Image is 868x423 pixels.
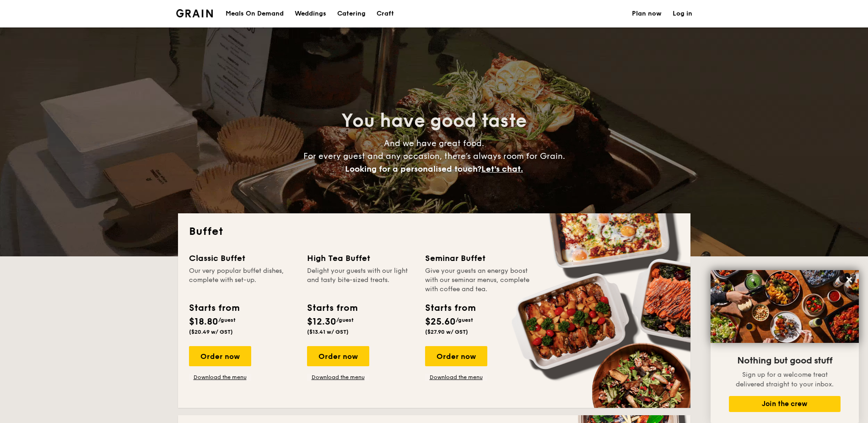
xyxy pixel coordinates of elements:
[176,9,213,17] a: Logotype
[218,317,236,323] span: /guest
[425,346,487,366] div: Order now
[842,272,857,287] button: Close
[189,252,296,265] div: Classic Buffet
[425,266,532,294] div: Give your guests an energy boost with our seminar menus, complete with coffee and tea.
[189,329,233,335] span: ($20.49 w/ GST)
[736,371,834,388] span: Sign up for a welcome treat delivered straight to your inbox.
[425,329,468,335] span: ($27.90 w/ GST)
[307,374,369,381] a: Download the menu
[189,266,296,294] div: Our very popular buffet dishes, complete with set-up.
[425,252,532,265] div: Seminar Buffet
[307,266,414,294] div: Delight your guests with our light and tasty bite-sized treats.
[189,301,239,315] div: Starts from
[189,374,251,381] a: Download the menu
[189,224,679,239] h2: Buffet
[729,396,841,412] button: Join the crew
[176,9,213,17] img: Grain
[189,346,251,366] div: Order now
[456,317,473,323] span: /guest
[425,374,487,381] a: Download the menu
[345,164,481,174] span: Looking for a personalised touch?
[336,317,354,323] span: /guest
[303,138,565,174] span: And we have great food. For every guest and any occasion, there’s always room for Grain.
[425,316,456,327] span: $25.60
[307,346,369,366] div: Order now
[425,301,475,315] div: Starts from
[307,316,336,327] span: $12.30
[737,355,832,366] span: Nothing but good stuff
[189,316,218,327] span: $18.80
[307,301,357,315] div: Starts from
[307,329,349,335] span: ($13.41 w/ GST)
[341,110,527,132] span: You have good taste
[481,164,523,174] span: Let's chat.
[307,252,414,265] div: High Tea Buffet
[711,270,859,343] img: DSC07876-Edit02-Large.jpeg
